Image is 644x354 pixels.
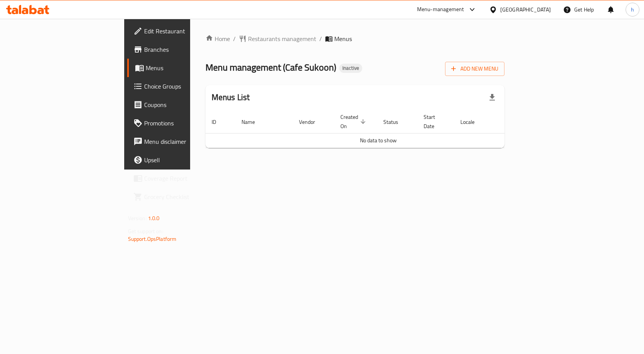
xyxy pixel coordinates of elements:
[146,63,226,72] span: Menus
[127,40,232,59] a: Branches
[144,26,226,36] span: Edit Restaurant
[127,95,232,114] a: Coupons
[144,174,226,183] span: Coverage Report
[339,64,362,73] div: Inactive
[460,117,485,127] span: Locale
[127,22,232,40] a: Edit Restaurant
[144,155,226,165] span: Upsell
[451,64,498,74] span: Add New Menu
[144,137,226,146] span: Menu disclaimer
[144,119,226,128] span: Promotions
[127,114,232,132] a: Promotions
[144,192,226,201] span: Grocery Checklist
[128,234,177,244] a: Support.OpsPlatform
[144,100,226,109] span: Coupons
[212,117,226,127] span: ID
[148,213,160,223] span: 1.0.0
[127,132,232,151] a: Menu disclaimer
[144,45,226,54] span: Branches
[128,213,147,223] span: Version:
[340,112,368,131] span: Created On
[424,112,445,131] span: Start Date
[483,88,501,107] div: Export file
[205,110,551,148] table: enhanced table
[127,169,232,188] a: Coverage Report
[339,65,362,71] span: Inactive
[127,59,232,77] a: Menus
[233,34,236,43] li: /
[360,135,397,145] span: No data to show
[383,117,408,127] span: Status
[127,188,232,206] a: Grocery Checklist
[417,5,464,14] div: Menu-management
[205,34,505,43] nav: breadcrumb
[205,59,336,76] span: Menu management ( Cafe Sukoon )
[242,117,265,127] span: Name
[127,77,232,95] a: Choice Groups
[144,82,226,91] span: Choice Groups
[494,110,551,133] th: Actions
[319,34,322,43] li: /
[334,34,352,43] span: Menus
[239,34,316,43] a: Restaurants management
[445,62,504,76] button: Add New Menu
[212,92,250,103] h2: Menus List
[127,151,232,169] a: Upsell
[248,34,316,43] span: Restaurants management
[128,226,163,236] span: Get support on:
[500,5,551,14] div: [GEOGRAPHIC_DATA]
[631,5,634,14] span: h
[299,117,325,127] span: Vendor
